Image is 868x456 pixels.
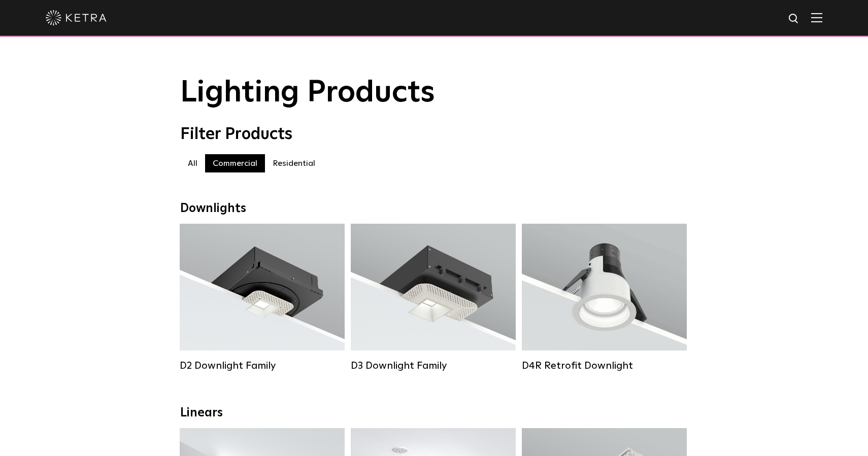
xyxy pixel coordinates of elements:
[180,78,435,108] span: Lighting Products
[180,360,345,372] div: D2 Downlight Family
[180,154,205,172] label: All
[265,154,323,172] label: Residential
[46,10,107,25] img: ketra-logo-2019-white
[180,201,688,216] div: Downlights
[788,13,800,25] img: search icon
[180,406,688,420] div: Linears
[351,360,516,372] div: D3 Downlight Family
[522,224,687,372] a: D4R Retrofit Downlight Lumen Output:800Colors:White / BlackBeam Angles:15° / 25° / 40° / 60°Watta...
[180,125,688,144] div: Filter Products
[351,224,516,372] a: D3 Downlight Family Lumen Output:700 / 900 / 1100Colors:White / Black / Silver / Bronze / Paintab...
[180,224,345,372] a: D2 Downlight Family Lumen Output:1200Colors:White / Black / Gloss Black / Silver / Bronze / Silve...
[811,13,822,22] img: Hamburger%20Nav.svg
[522,360,687,372] div: D4R Retrofit Downlight
[205,154,265,172] label: Commercial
